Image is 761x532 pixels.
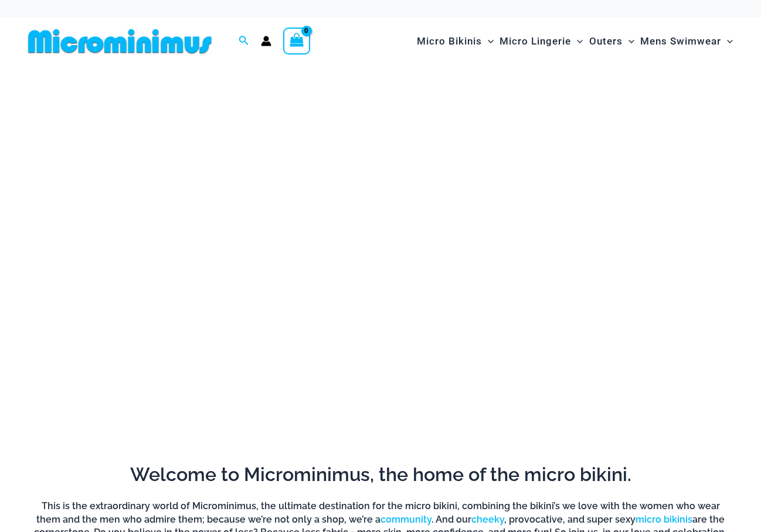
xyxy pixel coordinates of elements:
a: community [380,514,432,525]
a: Account icon link [261,36,271,46]
span: Mens Swimwear [640,26,721,56]
span: Menu Toggle [623,26,634,56]
span: Outers [589,26,623,56]
span: Menu Toggle [571,26,583,56]
a: Mens SwimwearMenu ToggleMenu Toggle [637,23,736,59]
a: Micro LingerieMenu ToggleMenu Toggle [497,23,586,59]
a: OutersMenu ToggleMenu Toggle [586,23,637,59]
img: MM SHOP LOGO FLAT [23,28,216,54]
a: micro bikinis [636,514,692,525]
a: Micro BikinisMenu ToggleMenu Toggle [414,23,497,59]
nav: Site Navigation [412,22,738,61]
span: Menu Toggle [721,26,733,56]
span: Micro Lingerie [500,26,571,56]
a: Search icon link [239,34,249,49]
span: Menu Toggle [482,26,494,56]
a: View Shopping Cart, empty [283,28,310,54]
h2: Welcome to Microminimus, the home of the micro bikini. [32,462,729,487]
a: cheeky [471,514,504,525]
span: Micro Bikinis [417,26,482,56]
